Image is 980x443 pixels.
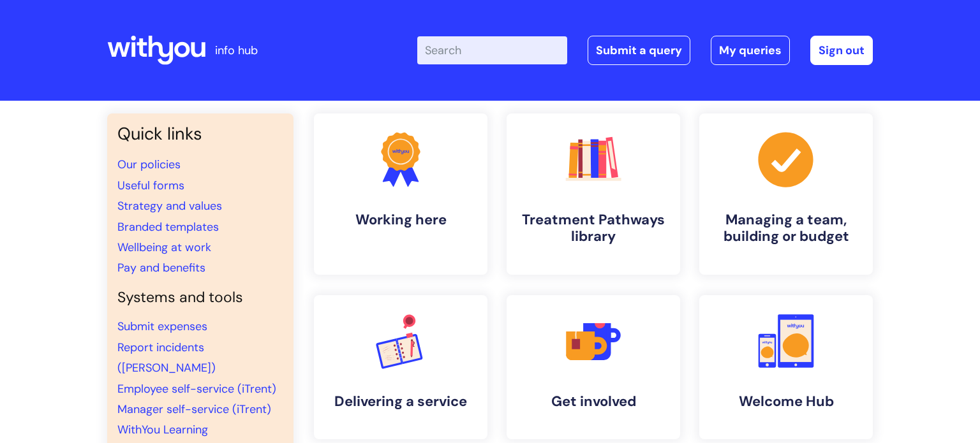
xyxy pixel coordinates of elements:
h3: Quick links [117,124,283,144]
a: Useful forms [117,178,184,193]
a: My queries [711,36,790,65]
h4: Working here [324,212,477,228]
a: Branded templates [117,219,219,235]
a: Wellbeing at work [117,240,211,255]
a: Get involved [507,295,680,439]
a: Manager self-service (iTrent) [117,402,271,417]
h4: Get involved [517,393,670,410]
h4: Welcome Hub [709,393,863,410]
h4: Systems and tools [117,289,283,307]
a: Report incidents ([PERSON_NAME]) [117,340,216,375]
input: Search [417,36,567,64]
a: WithYou Learning [117,422,208,437]
a: Employee self-service (iTrent) [117,381,276,396]
p: info hub [215,40,258,61]
a: Delivering a service [314,295,487,439]
h4: Managing a team, building or budget [709,212,863,245]
a: Working here [314,113,487,275]
a: Managing a team, building or budget [699,113,873,275]
a: Strategy and values [117,198,222,214]
a: Submit expenses [117,319,207,334]
a: Welcome Hub [699,295,873,439]
h4: Delivering a service [324,393,477,410]
a: Sign out [810,36,873,65]
a: Pay and benefits [117,260,205,275]
a: Submit a query [588,36,690,65]
a: Our policies [117,157,181,172]
h4: Treatment Pathways library [517,212,670,245]
a: Treatment Pathways library [507,113,680,275]
div: | - [417,36,873,65]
